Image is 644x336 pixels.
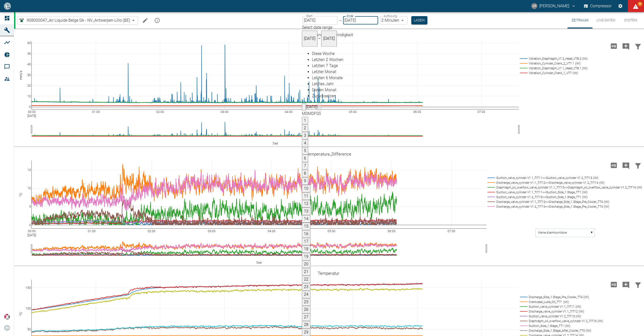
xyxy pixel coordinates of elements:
button: [DATE] [321,30,337,47]
button: Daten filtern [632,278,644,291]
button: 13 [302,208,310,215]
span: Samstag [316,111,318,116]
button: Kommentar hinzufügen [620,40,632,53]
div: CP [531,3,537,9]
button: 12 [302,200,310,208]
span: Letzter Monat [312,70,336,74]
span: Letzten 7 Tage [312,64,338,68]
span: [DATE] [304,36,315,41]
button: 24 [302,291,310,298]
button: Machine bearbeiten [140,15,150,25]
button: Live-Daten [592,12,619,28]
img: Xplore Logo [4,314,10,320]
button: christoph.palm@neuman-esser.com [531,2,577,11]
div: Letztes Jahr [312,81,343,87]
span: Letzten 2 Wochen [312,57,343,62]
button: 26 [302,306,310,314]
input: DD.MM.YYYY [343,16,378,24]
a: 908000047_Air Liquide Belge SA - NV_Antwerpen-Lillo (BE) [19,17,130,23]
input: DD.MM.YYYY [303,16,338,24]
button: 10 [302,185,310,193]
button: 19 [302,253,310,261]
button: 23 [302,283,310,291]
button: Zeitraum [568,12,592,28]
button: Kommentar hinzufügen [620,278,632,291]
button: 2 [302,125,308,132]
span: Hohe Auflösung [608,43,620,48]
button: Einstellungen [616,2,625,11]
button: 8 [302,170,308,177]
button: 11 [302,193,310,200]
button: 1 [302,117,308,125]
div: Zurücksetzen [312,93,343,99]
button: Next month [317,103,321,111]
img: logo [4,3,11,9]
button: System [619,12,642,28]
span: Dienstag [305,111,308,116]
button: Daten filtern [632,40,644,53]
button: Daten filtern [632,159,644,172]
span: Mittwoch [308,111,311,116]
button: 14 [302,215,310,223]
div: 2 Minuten [380,16,407,24]
button: 18 [302,246,310,253]
button: Kommentar hinzufügen [620,159,632,172]
button: 15 [302,223,310,230]
button: 28 [302,321,310,329]
span: Donnerstag [311,111,314,116]
button: 27 [302,314,310,321]
button: Laden [411,16,427,24]
button: 5 [302,147,308,155]
div: Letzter Monat [312,69,343,75]
span: [DATE] [323,36,335,41]
button: 22 [302,276,310,283]
span: Freitag [314,111,316,116]
button: Compressor [583,2,613,11]
button: 7 [302,162,308,170]
button: 20 [302,261,310,268]
label: Start [306,14,312,18]
button: 6 [302,155,308,162]
button: 21 [302,268,310,276]
span: 908000047_Air Liquide Belge SA - NV_Antwerpen-Lillo (BE) [27,17,130,23]
text: Keine Alarmkorridore [538,231,567,234]
span: Montag [302,111,305,116]
span: [DATE] [306,105,317,109]
button: 9 [302,177,308,185]
span: Hohe Auflösung [608,282,620,287]
span: Zurücksetzen [312,94,336,99]
div: Diese Woche [312,51,343,57]
button: 17 [302,238,310,246]
div: Letzten 7 Tage [312,63,343,69]
span: Select date range [302,25,332,30]
button: [DATE] [302,30,317,47]
h5: – [317,36,321,41]
div: Diesen Monat [312,87,343,93]
span: Letztes Jahr [312,82,334,86]
p: – [339,17,342,23]
span: Hohe Auflösung [608,163,620,167]
button: 3 [302,132,308,140]
div: Letzten 2 Wochen [312,57,343,63]
button: 25 [302,298,310,306]
span: Diesen Monat [312,88,336,93]
span: 99 [637,2,642,7]
button: 16 [302,230,310,238]
label: Ende [347,14,353,18]
button: mission info [152,15,162,25]
button: Previous month [302,103,306,111]
label: Auflösung [384,14,397,18]
div: Letzten 6 Monate [312,75,343,81]
span: Diese Woche [312,51,335,56]
button: 4 [302,140,308,147]
span: Sonntag [318,111,321,116]
span: Letzten 6 Monate [312,76,343,80]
